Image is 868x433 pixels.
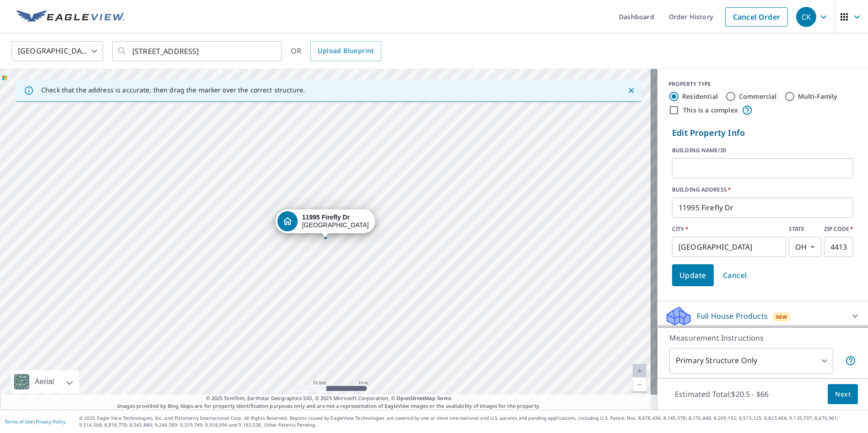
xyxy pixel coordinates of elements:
button: Update [672,264,714,286]
span: New [776,313,787,321]
div: OR [291,41,381,61]
label: Residential [682,92,718,101]
button: Close [625,85,637,96]
label: Commercial [739,92,777,101]
a: Cancel Order [725,7,788,27]
label: Multi-Family [798,92,838,101]
div: [GEOGRAPHIC_DATA] [11,38,103,64]
a: Terms of Use [5,418,33,425]
div: Full House ProductsNew [665,305,861,327]
p: © 2025 Eagle View Technologies, Inc. and Pictometry International Corp. All Rights Reserved. Repo... [79,415,863,428]
div: [GEOGRAPHIC_DATA] [302,214,369,229]
label: This is a complex [683,106,738,115]
span: Update [679,269,706,282]
div: Primary Structure Only [669,348,833,374]
p: Check that the address is accurate, then drag the marker over the correct structure. [41,86,305,94]
div: Aerial [32,370,57,393]
span: © 2025 TomTom, Earthstar Geographics SIO, © 2025 Microsoft Corporation, © [206,395,452,402]
strong: 11995 Firefly Dr [302,214,350,221]
label: ZIP CODE [824,225,853,233]
span: Cancel [723,269,747,282]
span: Upload Blueprint [318,45,374,57]
button: Cancel [716,264,754,286]
img: EV Logo [16,10,125,24]
a: Current Level 20, Zoom Out [633,378,646,391]
label: STATE [789,225,821,233]
p: | [5,419,65,424]
div: OH [789,237,821,257]
em: OH [795,243,807,251]
p: Estimated Total: $20.5 - $66 [667,384,776,404]
label: BUILDING NAME/ID [672,146,853,155]
p: Edit Property Info [672,127,853,139]
a: Privacy Policy [36,418,65,425]
a: Current Level 20, Zoom In Disabled [633,364,646,378]
div: CK [796,7,816,27]
label: BUILDING ADDRESS [672,186,853,194]
div: Aerial [11,370,79,393]
span: Next [835,389,851,400]
a: Upload Blueprint [310,41,381,61]
label: CITY [672,225,786,233]
p: Full House Products [697,310,768,321]
div: PROPERTY TYPE [668,80,857,88]
button: Next [828,384,858,405]
div: Dropped pin, building 1, Residential property, 11995 Firefly Dr North Royalton, OH 44133 [276,209,375,238]
a: Terms [437,395,452,401]
a: OpenStreetMap [396,395,435,401]
p: Measurement Instructions [669,332,856,343]
span: Your report will include only the primary structure on the property. For example, a detached gara... [845,355,856,366]
input: Search by address or latitude-longitude [132,38,263,64]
